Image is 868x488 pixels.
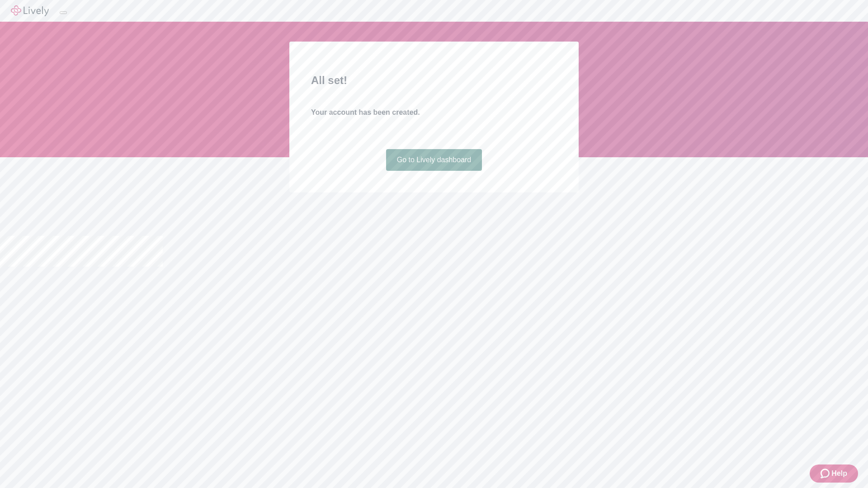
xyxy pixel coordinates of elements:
[831,468,847,479] span: Help
[821,468,831,479] svg: Zendesk support icon
[386,149,482,171] a: Go to Lively dashboard
[311,107,557,118] h4: Your account has been created.
[11,5,49,16] img: Lively
[810,465,858,483] button: Zendesk support iconHelp
[60,11,67,14] button: Log out
[311,72,557,89] h2: All set!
